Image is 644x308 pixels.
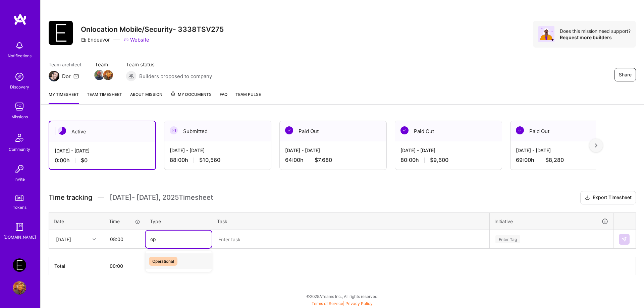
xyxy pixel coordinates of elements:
[235,92,261,97] span: Team Pulse
[81,36,110,43] div: Endeavor
[400,126,409,134] img: Paid Out
[516,126,524,134] img: Paid Out
[11,281,28,295] a: User Avatar
[62,73,71,80] div: Dor
[13,258,26,272] img: Endeavor: Onlocation Mobile/Security- 3338TSV275
[400,157,496,164] div: 80:00 h
[495,234,520,244] div: Enter Tag
[13,162,26,176] img: Invite
[511,121,617,141] div: Paid Out
[315,157,332,164] span: $7,680
[9,146,30,153] div: Community
[400,147,496,154] div: [DATE] - [DATE]
[126,71,137,81] img: Builders proposed to company
[81,37,86,43] i: icon CompanyGray
[199,157,220,164] span: $10,560
[170,126,178,134] img: Submitted
[13,204,26,211] div: Tokens
[104,69,112,81] a: Team Member Avatar
[49,121,155,142] div: Active
[13,39,26,52] img: bell
[220,91,227,104] a: FAQ
[10,83,29,90] div: Discovery
[619,71,632,78] span: Share
[285,126,293,134] img: Paid Out
[164,121,271,141] div: Submitted
[235,91,261,104] a: Team Pulse
[87,91,122,104] a: Team timesheet
[8,52,32,59] div: Notifications
[11,113,28,120] div: Missions
[15,195,23,201] img: tokens
[49,61,82,68] span: Team architect
[585,194,590,201] i: icon Download
[149,257,177,266] span: Operational
[105,230,145,248] input: HH:MM
[130,91,162,104] a: About Mission
[55,147,150,154] div: [DATE] - [DATE]
[93,238,96,241] i: icon Chevron
[345,301,373,306] a: Privacy Policy
[13,220,26,234] img: guide book
[95,61,112,68] span: Team
[395,121,502,141] div: Paid Out
[595,143,597,148] img: right
[285,157,381,164] div: 64:00 h
[13,281,26,295] img: User Avatar
[81,25,224,34] h3: Onlocation Mobile/Security- 3338TSV275
[126,61,212,68] span: Team status
[49,193,92,202] span: Time tracking
[516,147,612,154] div: [DATE] - [DATE]
[14,176,25,183] div: Invite
[560,28,631,34] div: Does this mission need support?
[312,301,343,306] a: Terms of Service
[109,218,140,225] div: Time
[139,73,212,80] span: Builders proposed to company
[58,127,66,135] img: Active
[170,157,266,164] div: 88:00 h
[49,71,59,81] img: Team Architect
[56,236,71,243] div: [DATE]
[55,157,150,164] div: 0:00 h
[516,157,612,164] div: 69:00 h
[580,191,636,204] button: Export Timesheet
[11,258,28,272] a: Endeavor: Onlocation Mobile/Security- 3338TSV275
[170,91,212,98] span: My Documents
[13,100,26,113] img: teamwork
[494,218,608,225] div: Initiative
[81,157,88,164] span: $0
[285,147,381,154] div: [DATE] - [DATE]
[110,193,213,202] span: [DATE] - [DATE] , 2025 Timesheet
[73,73,79,79] i: icon Mail
[430,157,448,164] span: $9,600
[13,70,26,83] img: discovery
[560,34,631,41] div: Request more builders
[212,212,490,230] th: Task
[104,257,145,275] th: 00:00
[49,91,79,104] a: My timesheet
[49,212,104,230] th: Date
[94,70,104,80] img: Team Member Avatar
[538,26,554,42] img: Avatar
[11,130,28,146] img: Community
[622,237,627,242] img: Submit
[95,69,104,81] a: Team Member Avatar
[13,13,27,25] img: logo
[40,288,644,305] div: © 2025 ATeams Inc., All rights reserved.
[123,36,149,43] a: Website
[49,257,104,275] th: Total
[614,68,636,81] button: Share
[145,212,212,230] th: Type
[312,301,373,306] span: |
[170,147,266,154] div: [DATE] - [DATE]
[280,121,386,141] div: Paid Out
[103,70,113,80] img: Team Member Avatar
[170,91,212,104] a: My Documents
[3,234,36,241] div: [DOMAIN_NAME]
[49,21,73,45] img: Company Logo
[545,157,564,164] span: $8,280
